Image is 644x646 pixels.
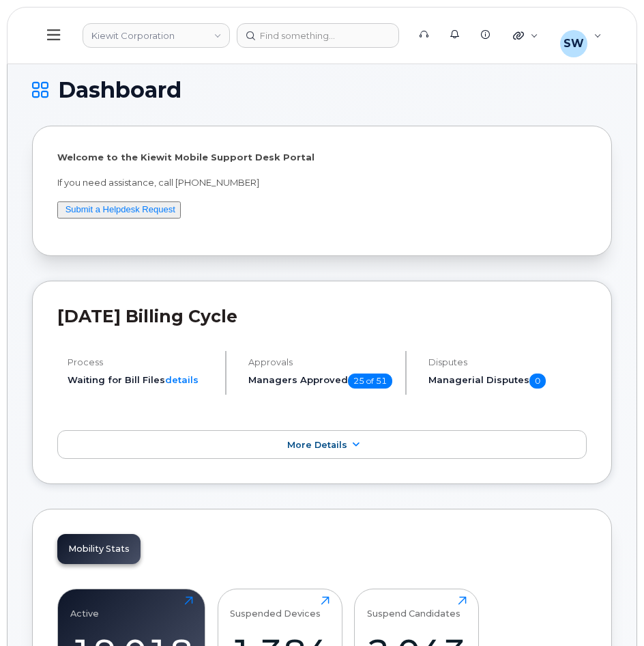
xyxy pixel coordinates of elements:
button: Submit a Helpdesk Request [57,201,181,219]
p: If you need assistance, call [PHONE_NUMBER] [57,176,587,189]
h2: [DATE] Billing Cycle [57,306,587,326]
h5: Managers Approved [248,374,394,389]
span: 0 [529,374,546,389]
h4: Approvals [248,357,394,367]
h5: Managerial Disputes [428,374,587,389]
a: Submit a Helpdesk Request [65,204,175,214]
span: More Details [287,440,347,450]
p: Welcome to the Kiewit Mobile Support Desk Portal [57,151,587,164]
h4: Disputes [428,357,587,367]
h4: Process [68,357,214,367]
a: details [165,374,199,385]
span: Dashboard [58,80,181,100]
div: Suspended Devices [230,596,321,619]
span: 25 of 51 [348,374,392,389]
li: Waiting for Bill Files [68,374,214,387]
div: Active [70,596,99,619]
iframe: Messenger Launcher [585,587,634,636]
div: Suspend Candidates [367,596,460,619]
